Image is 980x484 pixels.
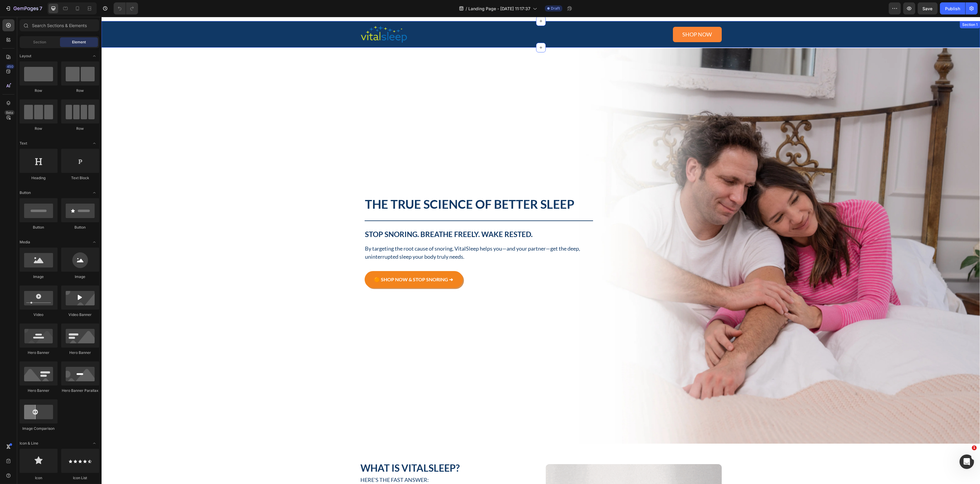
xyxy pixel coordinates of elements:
[20,239,30,245] span: Media
[90,139,99,148] span: Toggle open
[263,213,492,223] h2: Stop Snoring. Breathe Freely. Wake Rested.
[102,17,980,484] iframe: Design area
[20,141,27,146] span: Text
[259,459,434,467] p: Here’s the fast answer:
[61,274,99,279] div: Image
[20,350,58,355] div: Hero Banner
[61,350,99,355] div: Hero Banner
[6,64,14,69] div: 450
[20,274,58,279] div: Image
[264,228,491,244] p: By targeting the root cause of snoring, VitalSleep helps you—and your partner—get the deep, unint...
[20,225,58,230] div: Button
[20,19,99,31] input: Search Sections & Elements
[90,439,99,448] span: Toggle open
[273,260,352,265] span: 🟠 SHOP NOW & STOP SNORING ➜
[20,175,58,181] div: Heading
[61,388,99,393] div: Hero Banner Parallax
[20,312,58,317] div: Video
[20,53,31,59] span: Layout
[940,2,965,14] button: Publish
[61,225,99,230] div: Button
[2,2,45,14] button: 7
[39,5,42,12] p: 7
[20,88,58,93] div: Row
[960,454,974,469] iframe: Intercom live chat
[468,5,530,12] span: Landing Page - [DATE] 11:17:37
[923,6,933,11] span: Save
[61,475,99,481] div: Icon List
[5,110,14,115] div: Beta
[945,5,960,12] div: Publish
[90,51,99,61] span: Toggle open
[918,2,938,14] button: Save
[20,441,38,446] span: Icon & Line
[61,126,99,131] div: Row
[114,2,138,14] div: Undo/Redo
[263,180,492,195] h2: The True Science of Better Sleep
[20,190,31,195] span: Button
[551,6,560,11] span: Draft
[90,237,99,247] span: Toggle open
[61,175,99,181] div: Text Block
[20,475,58,481] div: Icon
[466,5,467,12] span: /
[259,445,435,457] h2: What Is VitalSleep?
[33,39,46,45] span: Section
[20,426,58,431] div: Image Comparison
[20,126,58,131] div: Row
[61,312,99,317] div: Video Banner
[90,188,99,198] span: Toggle open
[972,445,977,450] span: 1
[263,254,361,271] a: 🟠 SHOP NOW & STOP SNORING ➜
[61,88,99,93] div: Row
[20,388,58,393] div: Hero Banner
[72,39,86,45] span: Element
